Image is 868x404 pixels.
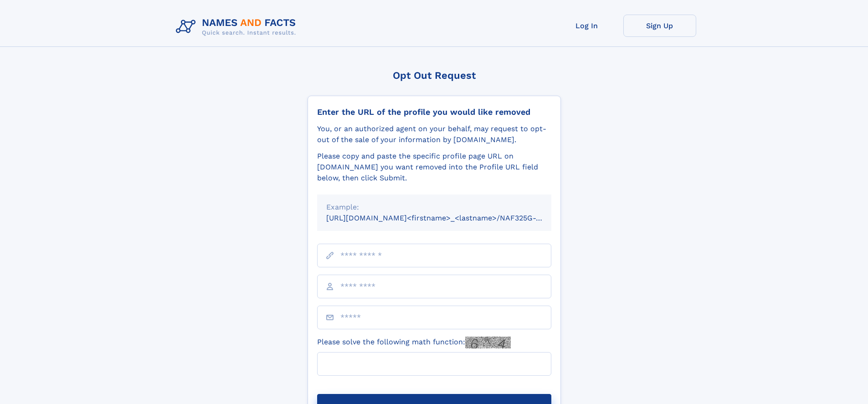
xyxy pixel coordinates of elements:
[326,214,569,222] small: [URL][DOMAIN_NAME]<firstname>_<lastname>/NAF325G-xxxxxxxx
[317,151,551,184] div: Please copy and paste the specific profile page URL on [DOMAIN_NAME] you want removed into the Pr...
[317,107,551,117] div: Enter the URL of the profile you would like removed
[308,70,561,81] div: Opt Out Request
[550,15,623,37] a: Log In
[623,15,696,37] a: Sign Up
[317,337,511,348] label: Please solve the following math function:
[317,123,551,145] div: You, or an authorized agent on your behalf, may request to opt-out of the sale of your informatio...
[326,202,542,213] div: Example:
[172,15,303,39] img: Logo Names and Facts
